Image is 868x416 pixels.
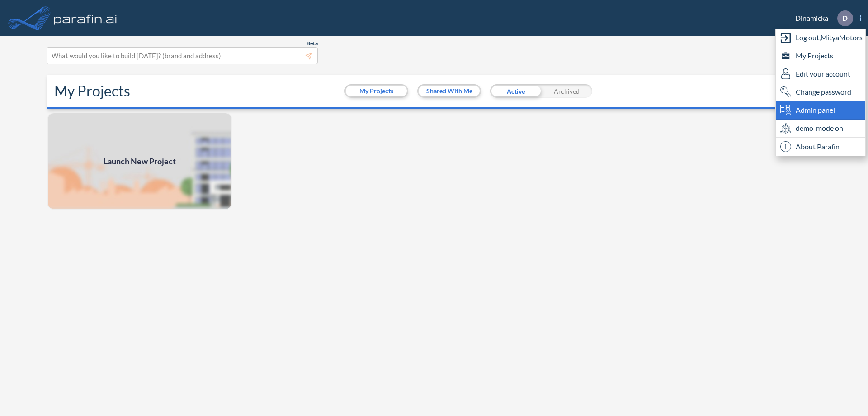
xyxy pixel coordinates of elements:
div: Archived [541,84,592,98]
span: Beta [307,40,318,47]
img: add [47,112,232,210]
div: Active [490,84,541,98]
span: i [780,141,791,152]
span: My Projects [796,50,833,61]
a: Launch New Project [47,112,232,210]
button: Shared With Me [419,86,480,96]
div: Dinamicka [782,10,861,26]
span: demo-mode on [796,123,843,134]
div: Edit user [776,65,865,83]
div: Log out [776,29,865,47]
div: demo-mode on [776,120,865,138]
button: My Projects [346,86,407,96]
h2: My Projects [54,82,130,100]
span: Launch New Project [104,155,176,167]
div: Change password [776,83,865,101]
span: Change password [796,86,851,97]
span: Log out, MityaMotors [796,32,863,43]
span: Edit your account [796,68,850,79]
div: My Projects [776,47,865,65]
span: Admin panel [796,105,835,115]
p: D [842,14,848,22]
span: About Parafin [796,141,840,152]
div: Admin panel [776,101,865,120]
div: About Parafin [776,138,865,156]
img: logo [52,9,119,27]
